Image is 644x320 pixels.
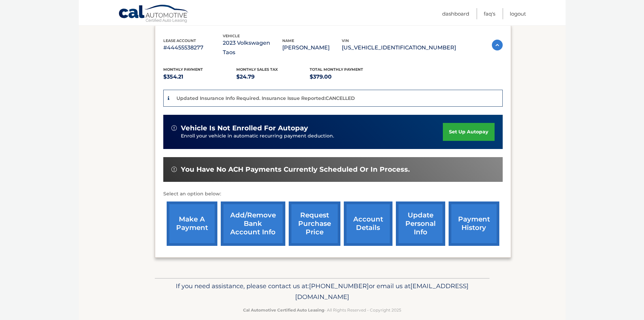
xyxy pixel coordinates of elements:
p: Select an option below: [163,190,503,198]
a: update personal info [396,201,445,246]
p: Updated Insurance Info Required. Insurance Issue Reported:CANCELLED [176,95,355,101]
a: make a payment [167,201,217,246]
p: 2023 Volkswagen Taos [223,38,282,57]
p: Enroll your vehicle in automatic recurring payment deduction. [181,132,443,140]
a: request purchase price [289,201,340,246]
a: Cal Automotive [118,4,189,24]
p: $379.00 [310,72,383,82]
span: vehicle [223,34,240,38]
img: accordion-active.svg [492,40,503,50]
p: $24.79 [236,72,310,82]
span: lease account [163,38,196,43]
a: payment history [449,201,499,246]
p: [PERSON_NAME] [282,43,342,52]
a: Add/Remove bank account info [221,201,285,246]
a: set up autopay [443,123,494,141]
span: [PHONE_NUMBER] [309,282,369,290]
span: Monthly Payment [163,67,203,72]
p: - All Rights Reserved - Copyright 2025 [159,306,485,314]
img: alert-white.svg [171,125,177,131]
img: alert-white.svg [171,167,177,172]
a: Logout [510,8,526,19]
span: vehicle is not enrolled for autopay [181,124,308,132]
p: $354.21 [163,72,237,82]
p: [US_VEHICLE_IDENTIFICATION_NUMBER] [342,43,456,52]
span: vin [342,38,349,43]
p: If you need assistance, please contact us at: or email us at [159,281,485,302]
a: FAQ's [484,8,495,19]
a: Dashboard [442,8,469,19]
span: Total Monthly Payment [310,67,363,72]
span: Monthly sales Tax [236,67,278,72]
span: name [282,38,294,43]
strong: Cal Automotive Certified Auto Leasing [243,307,324,313]
span: You have no ACH payments currently scheduled or in process. [181,165,410,174]
p: #44455538277 [163,43,223,52]
a: account details [344,201,392,246]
